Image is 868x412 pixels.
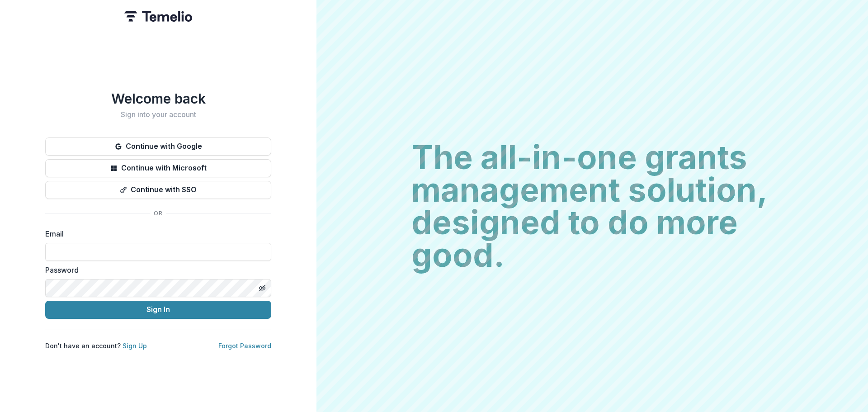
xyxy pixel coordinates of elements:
img: Temelio [124,11,192,22]
button: Continue with Google [45,137,271,156]
p: Don't have an account? [45,341,147,350]
label: Password [45,265,266,275]
h1: Welcome back [45,90,271,107]
button: Continue with Microsoft [45,159,271,177]
a: Forgot Password [218,342,271,350]
label: Email [45,228,266,239]
button: Toggle password visibility [255,281,269,295]
h2: Sign into your account [45,110,271,119]
button: Continue with SSO [45,181,271,199]
a: Sign Up [123,342,147,350]
button: Sign In [45,301,271,319]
